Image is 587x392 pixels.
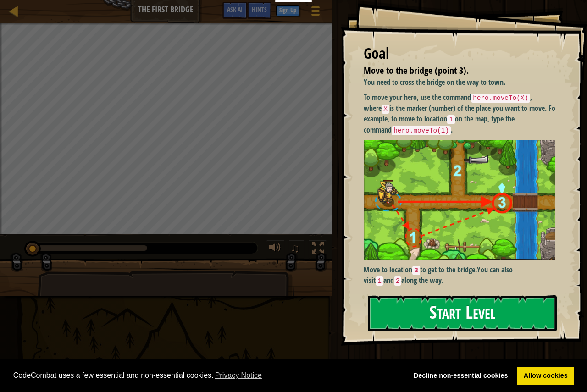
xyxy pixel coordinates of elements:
[392,126,451,135] code: hero.moveTo(1)
[291,241,300,255] span: ♫
[252,5,267,14] span: Hints
[13,369,400,382] span: CodeCombat uses a few essential and non-essential cookies.
[364,265,477,275] strong: Move to location to get to the bridge.
[214,369,264,382] a: learn more about cookies
[352,64,553,77] li: Move to the bridge (point 3).
[368,295,557,331] button: Start Level
[471,94,530,103] code: hero.moveTo(X)
[304,2,327,23] button: Show game menu
[447,115,455,124] code: 1
[407,367,514,385] a: deny cookies
[364,92,562,135] p: To move your hero, use the command , where is the marker (number) of the place you want to move. ...
[309,240,327,259] button: Toggle fullscreen
[222,2,247,19] button: Ask AI
[394,276,402,286] code: 2
[266,240,284,259] button: Adjust volume
[376,276,383,286] code: 1
[364,77,562,88] p: You need to cross the bridge on the way to town.
[364,64,469,77] span: Move to the bridge (point 3).
[382,105,389,114] code: X
[412,266,420,275] code: 3
[364,43,555,64] div: Goal
[364,265,562,286] p: You can also visit and along the way.
[517,367,574,385] a: allow cookies
[364,140,562,259] img: M7l1b
[276,5,299,16] button: Sign Up
[289,240,305,259] button: ♫
[227,5,243,14] span: Ask AI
